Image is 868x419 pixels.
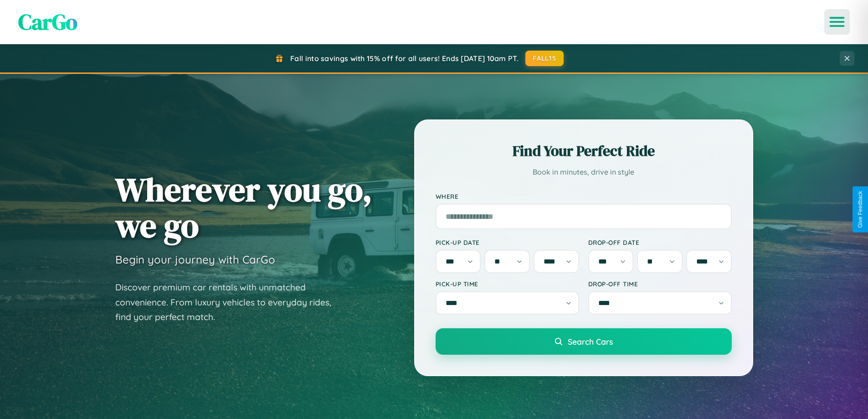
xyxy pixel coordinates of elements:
[115,171,372,243] h1: Wherever you go, we go
[115,280,343,325] p: Discover premium car rentals with unmatched convenience. From luxury vehicles to everyday rides, ...
[436,166,732,179] p: Book in minutes, drive in style
[588,238,732,246] label: Drop-off Date
[588,280,732,288] label: Drop-off Time
[290,54,519,63] span: Fall into savings with 15% off for all users! Ends [DATE] 10am PT.
[18,7,77,37] span: CarGo
[824,9,850,35] button: Open menu
[525,51,564,66] button: FALL15
[436,328,732,355] button: Search Cars
[568,336,613,347] span: Search Cars
[857,191,863,228] div: Give Feedback
[436,238,579,246] label: Pick-up Date
[436,280,579,288] label: Pick-up Time
[436,192,732,200] label: Where
[115,253,275,266] h3: Begin your journey with CarGo
[436,141,732,161] h2: Find Your Perfect Ride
